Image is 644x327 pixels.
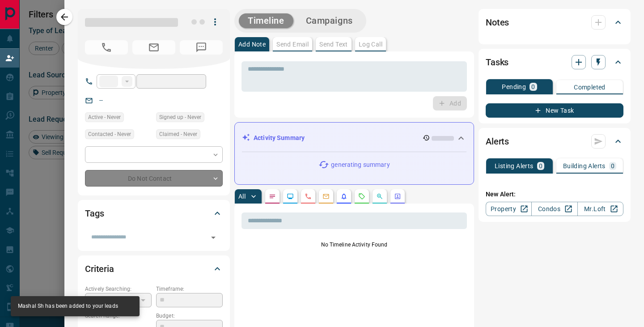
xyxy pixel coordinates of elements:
h2: Tasks [486,55,508,69]
p: All [238,193,246,200]
p: Completed [574,84,606,90]
span: Active - Never [88,113,121,122]
a: Property [486,202,532,216]
h2: Alerts [486,134,509,149]
svg: Emails [322,193,330,200]
button: Campaigns [297,13,362,28]
p: Budget: [156,312,223,320]
button: Timeline [239,13,293,28]
span: Signed up - Never [159,113,201,122]
div: Tags [85,203,223,224]
p: 0 [531,84,535,90]
svg: Agent Actions [394,193,401,200]
svg: Calls [305,193,312,200]
p: generating summary [331,160,390,170]
button: Open [207,231,220,244]
p: Add Note [238,41,266,47]
p: New Alert: [486,190,623,199]
div: Tasks [486,51,623,73]
div: Alerts [486,131,623,152]
div: Activity Summary [242,130,466,146]
svg: Listing Alerts [340,193,347,200]
p: 0 [539,163,542,169]
svg: Opportunities [376,193,383,200]
a: Mr.Loft [577,202,623,216]
a: -- [99,97,103,104]
p: No Timeline Activity Found [241,241,467,249]
div: Criteria [85,258,223,280]
div: Do Not Contact [85,170,223,187]
svg: Lead Browsing Activity [287,193,294,200]
p: Listing Alerts [495,163,534,169]
button: New Task [486,103,623,118]
svg: Requests [358,193,365,200]
h2: Criteria [85,262,114,276]
div: Notes [486,12,623,33]
p: Activity Summary [254,133,305,143]
p: Pending [502,84,526,90]
p: Actively Searching: [85,285,152,293]
h2: Notes [486,15,509,30]
span: No Number [180,40,223,55]
svg: Notes [269,193,276,200]
a: Condos [531,202,577,216]
p: Building Alerts [563,163,606,169]
span: Contacted - Never [88,130,131,139]
div: Mashal Sh has been added to your leads [18,299,118,314]
h2: Tags [85,206,104,221]
p: Timeframe: [156,285,223,293]
span: Claimed - Never [159,130,197,139]
p: 0 [611,163,614,169]
span: No Number [85,40,128,55]
span: No Email [132,40,175,55]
